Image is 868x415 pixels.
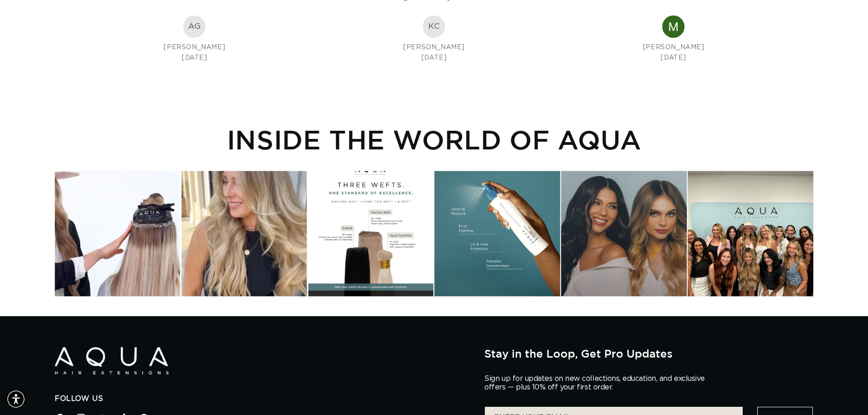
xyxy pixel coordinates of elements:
h2: Follow Us [55,394,471,404]
div: Instagram post opens in a popup [181,171,307,296]
h2: INSIDE THE WORLD OF AQUA [55,124,813,155]
div: KC [423,15,445,38]
div: [DATE] [322,53,547,63]
div: [DATE] [82,53,307,63]
div: MH [663,15,685,38]
h2: Stay in the Loop, Get Pro Updates [484,347,813,360]
div: Instagram post opens in a popup [435,171,560,296]
div: Accessibility Menu [6,389,26,409]
img: Aqua Hair Extensions [55,347,169,375]
div: Instagram post opens in a popup [55,171,180,296]
div: [PERSON_NAME] [322,42,547,52]
div: Instagram post opens in a popup [308,171,433,296]
p: Sign up for updates on new collections, education, and exclusive offers — plus 10% off your first... [484,374,712,392]
div: AG [183,15,205,38]
div: [PERSON_NAME] [82,42,307,52]
div: [DATE] [561,53,786,63]
div: Instagram post opens in a popup [688,171,813,296]
img: Myrella H. Profile Picture [663,15,685,38]
div: [PERSON_NAME] [561,42,786,52]
div: Instagram post opens in a popup [561,171,687,296]
img: Anna G. Profile Picture [183,15,205,38]
iframe: Chat Widget [822,371,868,415]
img: Karen C. Profile Picture [423,15,445,38]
